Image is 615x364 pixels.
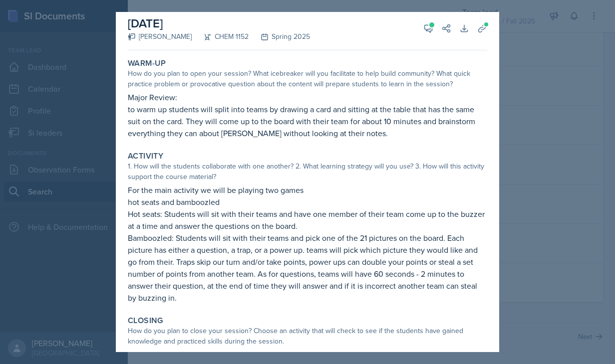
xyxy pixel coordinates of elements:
[128,91,487,103] p: Major Review:
[128,103,487,139] p: to warm up students will split into teams by drawing a card and sitting at the table that has the...
[192,31,249,42] div: CHEM 1152
[128,196,487,208] p: hot seats and bamboozled
[249,31,310,42] div: Spring 2025
[128,31,192,42] div: [PERSON_NAME]
[128,58,166,68] label: Warm-Up
[128,232,487,304] p: Bamboozled: Students will sit with their teams and pick one of the 21 pictures on the board. Each...
[128,14,310,32] h2: [DATE]
[128,161,487,182] div: 1. How will the students collaborate with one another? 2. What learning strategy will you use? 3....
[128,316,163,326] label: Closing
[128,208,487,232] p: Hot seats: Students will sit with their teams and have one member of their team come up to the bu...
[128,68,487,89] div: How do you plan to open your session? What icebreaker will you facilitate to help build community...
[128,184,487,196] p: For the main activity we will be playing two games
[128,151,163,161] label: Activity
[128,326,487,347] div: How do you plan to close your session? Choose an activity that will check to see if the students ...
